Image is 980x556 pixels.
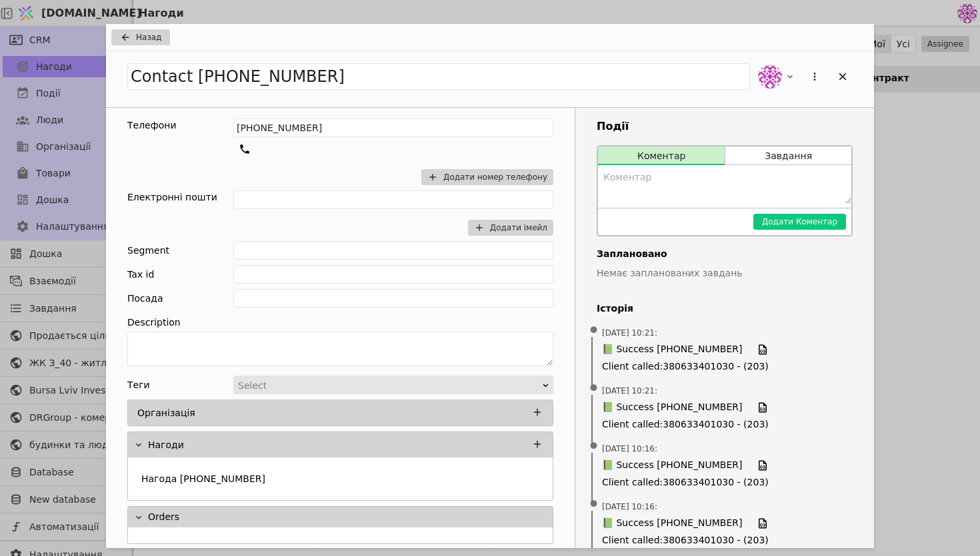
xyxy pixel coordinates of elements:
h3: Події [597,119,853,135]
p: Організація [137,406,195,420]
span: [DATE] 10:21 : [602,327,657,339]
span: • [587,314,601,348]
span: Client called : 380633401030 - (203) [602,360,847,374]
span: Client called : 380633401030 - (203) [602,533,847,547]
span: • [587,372,601,406]
p: Orders [148,510,179,524]
span: 📗 Success [PHONE_NUMBER] [602,400,742,415]
div: Tax id [127,265,154,284]
p: Нагода [PHONE_NUMBER] [141,472,265,486]
h4: Заплановано [597,247,853,261]
div: Електронні пошти [127,190,217,204]
span: [DATE] 10:16 : [602,443,657,455]
div: Телефони [127,119,177,133]
div: Description [127,313,553,332]
div: Посада [127,289,163,308]
span: 📗 Success [PHONE_NUMBER] [602,342,742,357]
span: Client called : 380633401030 - (203) [602,417,847,431]
span: Client called : 380633401030 - (203) [602,475,847,489]
span: • [587,487,601,521]
div: Add Opportunity [106,24,874,548]
img: de [758,65,782,89]
button: Завдання [725,146,851,165]
span: 📗 Success [PHONE_NUMBER] [602,458,742,473]
span: [DATE] 10:16 : [602,501,657,513]
span: • [587,429,601,463]
span: 📗 Success [PHONE_NUMBER] [602,516,742,531]
h4: Історія [597,302,853,316]
div: Segment [127,241,169,260]
p: Нагоди [148,438,184,452]
span: Назад [136,31,161,43]
span: [DATE] 10:21 : [602,385,657,397]
button: Коментар [598,146,725,165]
button: Додати імейл [468,220,553,236]
button: Додати Коментар [753,214,846,230]
button: Додати номер телефону [421,169,553,185]
div: Теги [127,376,150,394]
p: Немає запланованих завдань [597,266,853,280]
